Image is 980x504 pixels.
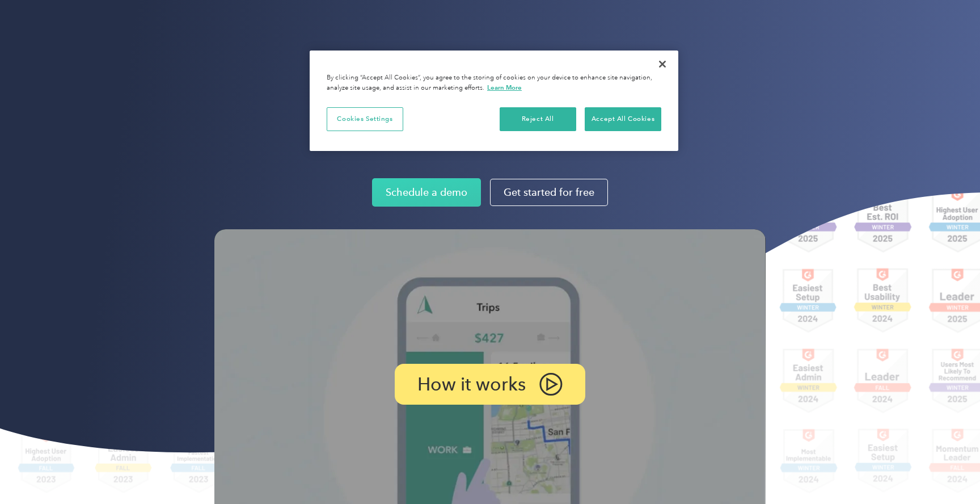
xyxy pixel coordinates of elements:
a: More information about your privacy, opens in a new tab [487,83,522,91]
button: Accept All Cookies [585,107,661,131]
button: Cookies Settings [327,107,403,131]
div: Privacy [310,51,678,151]
div: Cookie banner [310,51,678,151]
button: Close [650,52,675,77]
p: How it works [417,376,526,392]
button: Reject All [500,107,576,131]
a: Schedule a demo [372,178,481,207]
div: By clicking “Accept All Cookies”, you agree to the storing of cookies on your device to enhance s... [327,73,661,93]
a: Get started for free [490,179,608,206]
